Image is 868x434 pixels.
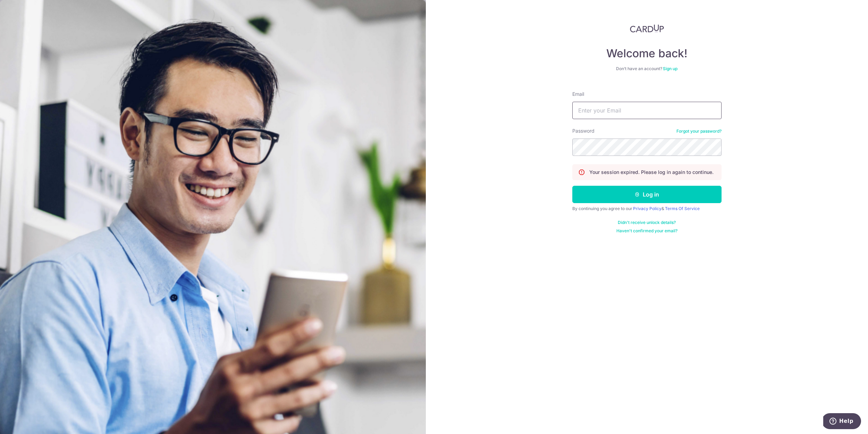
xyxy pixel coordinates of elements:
[823,413,861,431] iframe: Opens a widget where you can find more information
[572,91,584,98] label: Email
[572,127,595,134] label: Password
[616,228,677,234] a: Haven't confirmed your email?
[572,186,722,203] button: Log in
[633,206,661,211] a: Privacy Policy
[663,66,677,71] a: Sign up
[630,24,664,33] img: CardUp Logo
[572,206,722,211] div: By continuing you agree to our &
[572,102,722,119] input: Enter your Email
[572,47,722,60] h4: Welcome back!
[572,66,722,72] div: Don’t have an account?
[676,128,722,134] a: Forgot your password?
[665,206,700,211] a: Terms Of Service
[618,220,676,225] a: Didn't receive unlock details?
[589,169,714,176] p: Your session expired. Please log in again to continue.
